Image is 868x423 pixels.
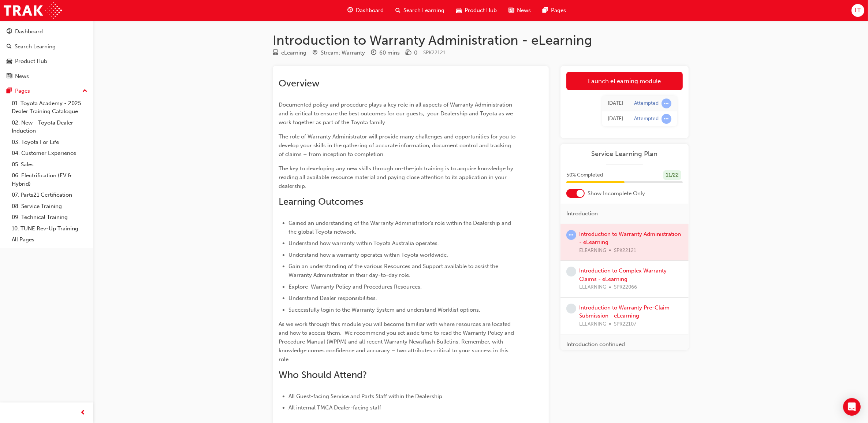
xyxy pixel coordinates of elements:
a: Introduction to Complex Warranty Claims - eLearning [579,267,667,282]
a: news-iconNews [503,3,537,18]
div: News [15,72,29,81]
span: Search Learning [403,6,444,15]
span: Understand how warranty within Toyota Australia operates. [288,240,439,246]
a: 05. Sales [9,159,90,170]
span: up-icon [82,86,87,96]
span: money-icon [406,50,411,56]
div: Product Hub [15,57,47,66]
a: Service Learning Plan [566,150,683,158]
span: As we work through this module you will become familiar with where resources are located and how ... [279,321,515,363]
span: Product Hub [465,6,497,15]
a: car-iconProduct Hub [450,3,503,18]
span: car-icon [456,6,462,15]
span: 50 % Completed [566,171,603,179]
a: 09. Technical Training [9,212,90,223]
span: learningResourceType_ELEARNING-icon [273,50,278,56]
span: target-icon [312,50,318,56]
button: LT [852,4,864,17]
div: Open Intercom Messenger [843,398,861,416]
button: DashboardSearch LearningProduct HubNews [3,23,90,84]
span: News [517,6,531,15]
span: Documented policy and procedure plays a key role in all aspects of Warranty Administration and is... [279,101,514,126]
h1: Introduction to Warranty Administration - eLearning [273,32,689,48]
span: news-icon [508,6,514,15]
div: Dashboard [15,27,43,36]
div: eLearning [281,49,306,57]
div: Search Learning [15,42,56,51]
span: car-icon [7,58,12,65]
a: pages-iconPages [537,3,572,18]
a: Search Learning [3,40,90,53]
span: Pages [551,6,566,15]
span: Overview [279,78,320,89]
a: 10. TUNE Rev-Up Training [9,223,90,234]
span: Gain an understanding of the various Resources and Support available to assist the Warranty Admin... [288,263,500,278]
span: The role of Warranty Administrator will provide many challenges and opportunities for you to deve... [279,133,517,157]
span: All Guest-facing Service and Parts Staff within the Dealership [288,393,442,400]
span: prev-icon [81,408,86,418]
button: Pages [3,84,90,98]
span: Understand how a warranty operates within Toyota worldwide. [288,252,448,258]
div: Duration [371,48,400,57]
a: Product Hub [3,55,90,68]
span: clock-icon [371,50,376,56]
a: 01. Toyota Academy - 2025 Dealer Training Catalogue [9,98,90,117]
span: LT [855,6,861,15]
span: The key to developing any new skills through on-the-job training is to acquire knowledge by readi... [279,165,515,189]
span: guage-icon [7,29,12,35]
img: Trak [4,2,62,19]
span: pages-icon [7,88,12,94]
a: 06. Electrification (EV & Hybrid) [9,170,90,189]
span: guage-icon [347,6,353,15]
div: 11 / 22 [663,170,681,180]
div: 60 mins [379,49,400,57]
div: Attempted [634,115,659,122]
a: Launch eLearning module [566,72,683,90]
div: Pages [15,87,30,95]
span: SPK22107 [614,320,636,329]
a: Dashboard [3,25,90,38]
span: All internal TMCA Dealer-facing staff [288,404,381,411]
div: Wed Sep 10 2025 08:08:06 GMT+1000 (Australian Eastern Standard Time) [608,99,623,108]
div: Mon Mar 17 2025 15:11:47 GMT+1100 (Australian Eastern Daylight Time) [608,115,623,123]
span: search-icon [7,44,12,50]
a: All Pages [9,234,90,245]
div: Type [273,48,306,57]
span: ELEARNING [579,320,606,329]
span: Understand Dealer responsibilities. [288,295,377,301]
a: 02. New - Toyota Dealer Induction [9,117,90,137]
span: Dashboard [356,6,384,15]
a: 07. Parts21 Certification [9,189,90,201]
div: Attempted [634,100,659,107]
a: 03. Toyota For Life [9,137,90,148]
div: Stream [312,48,365,57]
span: Gained an understanding of the Warranty Administrator’s role within the Dealership and the global... [288,220,513,235]
a: guage-iconDashboard [342,3,390,18]
a: Introduction to Warranty Pre-Claim Submission - eLearning [579,304,670,319]
span: SPK22066 [614,283,637,292]
a: 04. Customer Experience [9,148,90,159]
span: Successfully login to the Warranty System and understand Worklist options. [288,307,480,313]
span: Who Should Attend? [279,369,367,381]
span: ELEARNING [579,283,606,292]
a: 08. Service Training [9,201,90,212]
span: Introduction continued [566,340,625,349]
div: Price [406,48,417,57]
span: learningRecordVerb_NONE-icon [566,267,576,277]
a: search-iconSearch Learning [390,3,450,18]
div: 0 [414,49,417,57]
span: Learning resource code [423,49,446,56]
span: Explore Warranty Policy and Procedures Resources. [288,283,422,290]
span: pages-icon [543,6,548,15]
span: learningRecordVerb_ATTEMPT-icon [566,230,576,240]
div: Stream: Warranty [321,49,365,57]
a: News [3,70,90,83]
span: learningRecordVerb_NONE-icon [566,304,576,313]
span: Introduction [566,209,598,218]
span: news-icon [7,73,12,80]
span: search-icon [395,6,401,15]
span: Learning Outcomes [279,196,363,207]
